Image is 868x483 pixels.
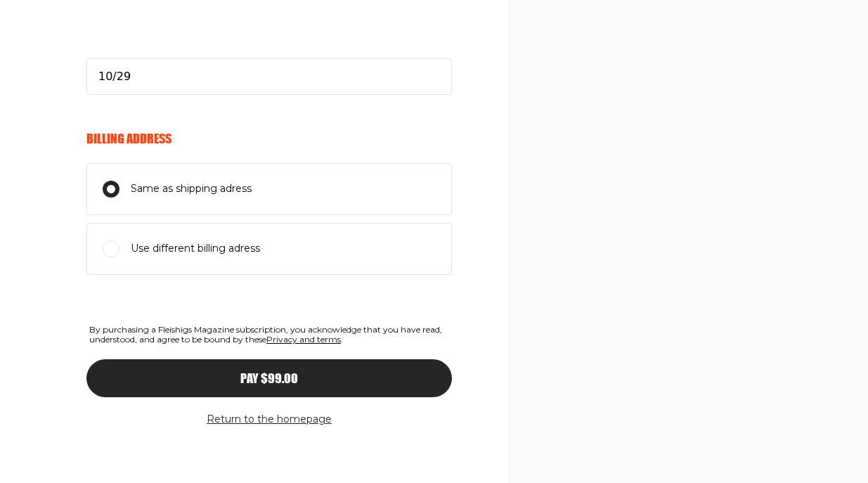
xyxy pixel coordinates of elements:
a: Privacy and terms [266,334,341,344]
span: Use different billing adress [131,240,260,257]
input: Please enter a valid expiration date in the format MM/YY [86,58,452,95]
iframe: cvv [86,11,452,116]
h6: Billing Address [86,131,452,146]
button: Return to the homepage [207,411,332,428]
input: Use different billing adress [103,240,119,257]
span: Same as shipping adress [131,181,252,198]
span: Pay $99.00 [240,372,298,385]
input: Same as shipping adress [103,181,119,198]
span: By purchasing a Fleishigs Magazine subscription, you acknowledge that you have read, understood, ... [86,322,452,348]
button: Pay $99.00 [86,359,452,397]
